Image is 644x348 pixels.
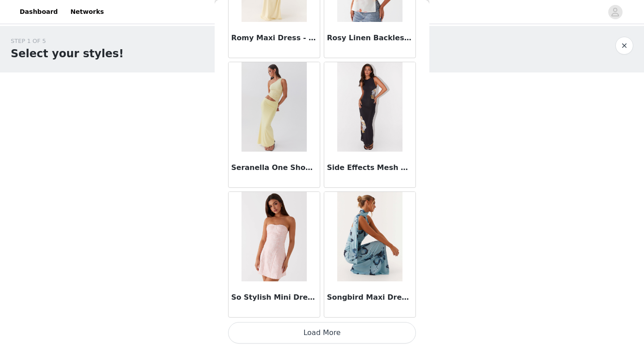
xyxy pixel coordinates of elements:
h3: Romy Maxi Dress - Yellow [231,33,317,43]
img: Seranella One Shoulder Maxi Dress - Lemon [241,62,306,152]
h3: So Stylish Mini Dress - Pink [231,292,317,303]
h3: Rosy Linen Backless Top - Camellia [327,33,413,43]
img: Songbird Maxi Dress - Blue Black Floral [337,192,402,281]
h3: Side Effects Mesh Maxi Dress - Black Orchid [327,162,413,173]
button: Load More [228,322,416,344]
h1: Select your styles! [11,46,124,62]
a: Networks [65,2,109,22]
div: STEP 1 OF 5 [11,37,124,46]
a: Dashboard [14,2,63,22]
h3: Songbird Maxi Dress - Blue Black Floral [327,292,413,303]
img: So Stylish Mini Dress - Pink [241,192,306,281]
div: avatar [611,5,619,19]
img: Side Effects Mesh Maxi Dress - Black Orchid [337,62,402,152]
h3: Seranella One Shoulder Maxi Dress - Lemon [231,162,317,173]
